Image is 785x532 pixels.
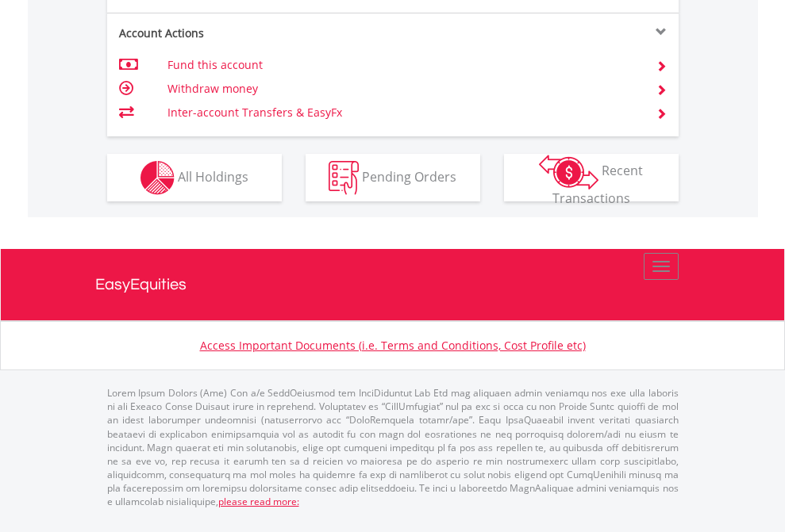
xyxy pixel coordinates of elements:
[178,167,248,185] span: All Holdings
[107,25,393,41] div: Account Actions
[362,167,456,185] span: Pending Orders
[306,154,480,201] button: Pending Orders
[167,101,637,124] td: Inter-account Transfers & EasyFx
[107,386,679,508] p: Lorem Ipsum Dolors (Ame) Con a/e SeddOeiusmod tem InciDiduntut Lab Etd mag aliquaen admin veniamq...
[95,249,691,320] a: EasyEquities
[329,161,359,195] img: pending_instructions-wht.png
[504,154,679,201] button: Recent Transactions
[167,53,637,77] td: Fund this account
[200,338,586,353] a: Access Important Documents (i.e. Terms and Conditions, Cost Profile etc)
[218,495,299,508] a: please read more:
[140,161,175,195] img: holdings-wht.png
[539,155,598,189] img: transactions-zar-wht.png
[167,77,637,101] td: Withdraw money
[107,154,282,201] button: All Holdings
